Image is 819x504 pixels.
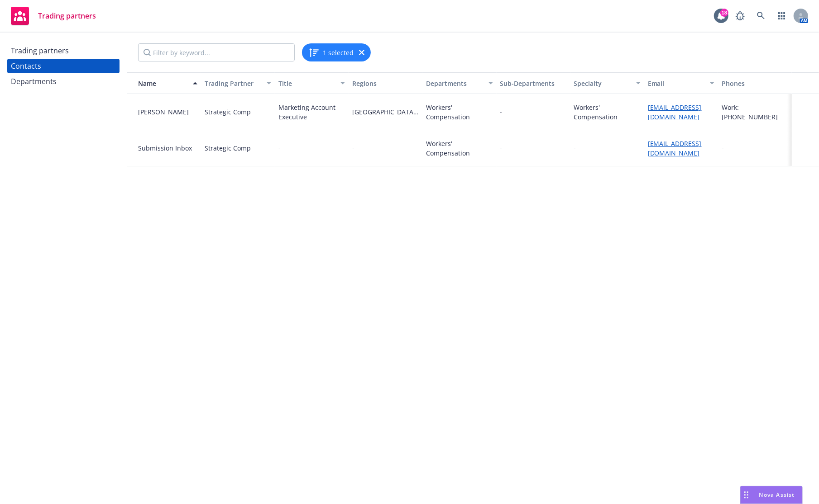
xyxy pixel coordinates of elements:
button: Departments [422,72,496,94]
div: Sub-Departments [500,79,567,88]
span: - [352,143,419,153]
div: Departments [426,79,483,88]
a: [EMAIL_ADDRESS][DOMAIN_NAME] [648,139,702,157]
div: Email [648,79,704,88]
div: Workers' Compensation [426,139,493,158]
a: Contacts [7,59,120,73]
div: Departments [11,74,57,89]
button: Trading Partner [201,72,275,94]
div: Name [131,79,187,88]
span: Nova Assist [759,491,795,499]
div: - [574,143,576,153]
span: [GEOGRAPHIC_DATA][US_STATE] [352,107,419,117]
button: Name [127,72,201,94]
div: Workers' Compensation [426,103,493,122]
div: Title [278,79,335,88]
div: Marketing Account Executive [278,103,345,122]
button: Email [644,72,718,94]
div: 18 [720,9,728,17]
div: [PERSON_NAME] [138,107,197,117]
div: Submission Inbox [138,143,197,153]
button: 1 selected [308,47,354,58]
a: Trading partners [7,43,120,58]
a: Trading partners [7,3,100,28]
div: Trading partners [11,43,69,58]
div: - [278,143,281,153]
div: Phones [722,79,788,88]
div: Trading Partner [205,79,261,88]
button: Sub-Departments [497,72,570,94]
button: Specialty [570,72,644,94]
button: Regions [349,72,422,94]
a: Departments [7,74,120,89]
a: [EMAIL_ADDRESS][DOMAIN_NAME] [648,103,702,121]
input: Filter by keyword... [138,43,295,61]
div: Workers' Compensation [574,103,641,122]
div: Specialty [574,79,631,88]
span: - [500,143,503,153]
div: Strategic Comp [205,107,251,117]
button: Phones [718,72,792,94]
div: - [722,143,724,153]
div: Contacts [11,59,41,73]
div: Strategic Comp [205,143,251,153]
a: Search [752,7,770,25]
a: Report a Bug [731,7,749,25]
span: Trading partners [38,12,96,19]
button: Title [275,72,349,94]
span: - [500,107,503,117]
div: Regions [352,79,419,88]
div: Work: [PHONE_NUMBER] [722,103,788,122]
div: Drag to move [741,486,752,504]
button: Nova Assist [740,486,803,504]
a: Switch app [773,7,791,25]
